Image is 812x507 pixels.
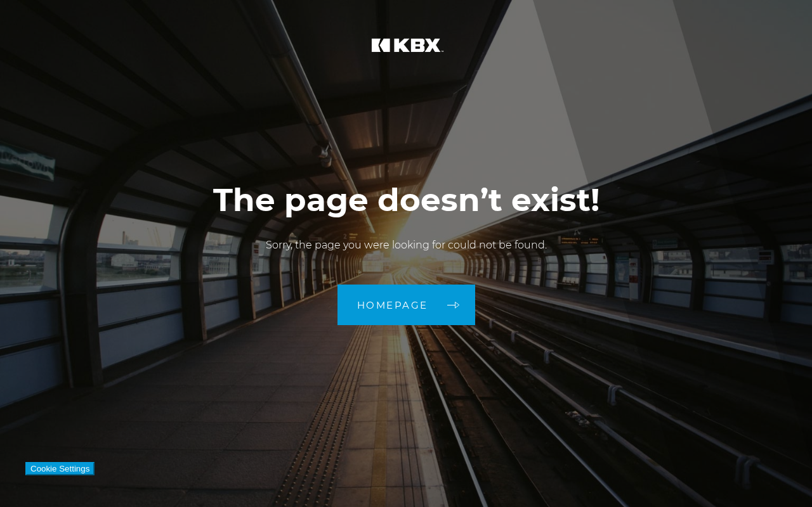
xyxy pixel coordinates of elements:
[213,182,599,219] h1: The page doesn’t exist!
[25,462,95,475] button: Cookie Settings
[358,25,454,81] img: kbx logo
[213,238,599,253] p: Sorry, the page you were looking for could not be found.
[749,446,812,507] iframe: Chat Widget
[357,300,428,310] span: Homepage
[337,285,475,325] a: Homepage arrow arrow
